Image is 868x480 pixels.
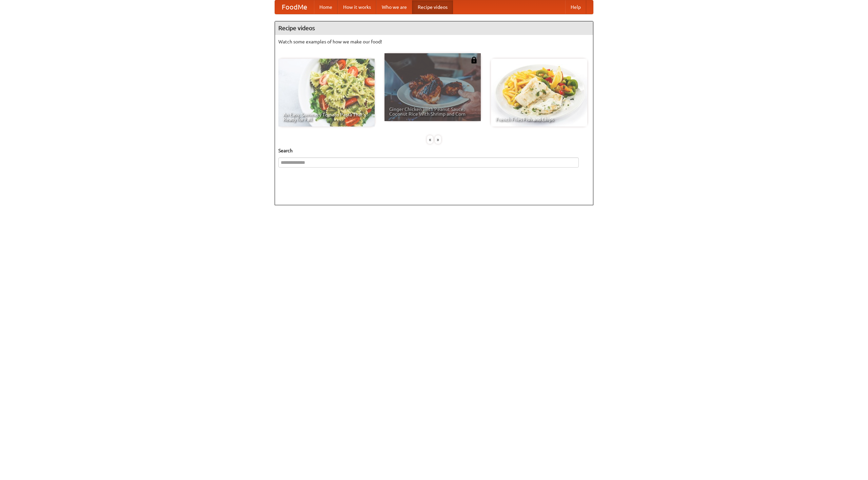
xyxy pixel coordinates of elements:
[412,0,453,14] a: Recipe videos
[435,135,441,144] div: »
[471,57,477,63] img: 483408.png
[314,0,338,14] a: Home
[275,21,593,35] h4: Recipe videos
[275,0,314,14] a: FoodMe
[496,117,583,122] span: French Fries Fish and Chips
[427,135,433,144] div: «
[278,38,590,45] p: Watch some examples of how we make our food!
[565,0,586,14] a: Help
[278,147,590,154] h5: Search
[338,0,376,14] a: How it works
[376,0,412,14] a: Who we are
[491,59,587,127] a: French Fries Fish and Chips
[283,112,370,122] span: An Easy, Summery Tomato Pasta That's Ready for Fall
[278,59,375,127] a: An Easy, Summery Tomato Pasta That's Ready for Fall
